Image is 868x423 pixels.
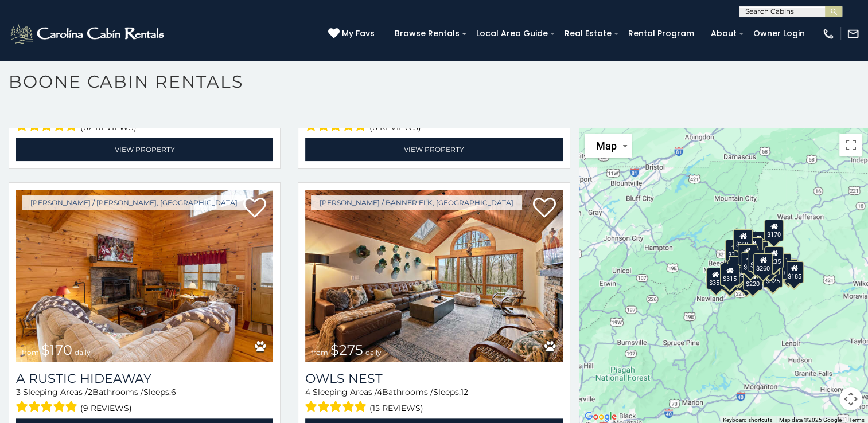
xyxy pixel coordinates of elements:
[727,259,746,281] div: $205
[80,120,137,135] span: (62 reviews)
[719,269,739,291] div: $345
[839,387,862,410] button: Map camera controls
[16,387,21,397] span: 3
[720,264,739,285] div: $436
[16,190,273,362] a: A Rustic Hideaway from $170 daily
[753,253,773,275] div: $260
[533,197,556,221] a: Add to favorites
[585,134,632,158] button: Change map style
[733,229,753,251] div: $235
[743,268,762,290] div: $220
[389,25,465,42] a: Browse Rentals
[763,265,783,287] div: $325
[311,348,328,357] span: from
[16,386,273,416] div: Sleeping Areas / Bathrooms / Sleeps:
[365,348,382,357] span: daily
[740,252,760,273] div: $400
[720,263,739,285] div: $315
[738,244,757,265] div: $525
[328,28,377,40] a: My Favs
[330,342,363,358] span: $275
[748,231,768,253] div: $525
[764,246,784,268] div: $235
[243,197,266,221] a: Add to favorites
[706,268,725,289] div: $355
[847,28,859,40] img: mail-regular-white.png
[748,25,811,42] a: Owner Login
[305,386,562,416] div: Sleeping Areas / Bathrooms / Sleeps:
[305,138,562,161] a: View Property
[377,387,382,397] span: 4
[369,401,423,416] span: (15 reviews)
[342,28,375,40] span: My Favs
[22,195,246,210] a: [PERSON_NAME] / [PERSON_NAME], [GEOGRAPHIC_DATA]
[779,417,842,423] span: Map data ©2025 Google
[784,261,804,283] div: $185
[16,371,273,386] a: A Rustic Hideaway
[369,120,421,135] span: (6 reviews)
[748,250,767,272] div: $180
[75,348,91,357] span: daily
[305,371,562,386] a: Owls Nest
[311,195,522,210] a: [PERSON_NAME] / Banner Elk, [GEOGRAPHIC_DATA]
[705,25,742,42] a: About
[461,387,468,397] span: 12
[305,190,562,362] img: Owls Nest
[22,348,39,357] span: from
[848,417,865,423] a: Terms
[839,134,862,156] button: Toggle fullscreen view
[822,28,835,40] img: phone-regular-white.png
[725,239,745,261] div: $305
[88,387,92,397] span: 2
[305,387,310,397] span: 4
[16,138,273,161] a: View Property
[744,237,763,258] div: $320
[80,401,132,416] span: (9 reviews)
[9,22,168,45] img: White-1-2.png
[622,25,700,42] a: Rental Program
[305,190,562,362] a: Owls Nest from $275 daily
[559,25,617,42] a: Real Estate
[470,25,554,42] a: Local Area Guide
[171,387,176,397] span: 6
[16,190,273,362] img: A Rustic Hideaway
[596,140,617,152] span: Map
[41,342,72,358] span: $170
[764,220,784,241] div: $170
